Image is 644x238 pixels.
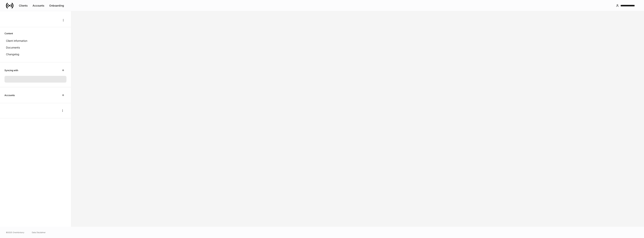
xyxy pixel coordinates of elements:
h6: Syncing with [4,69,18,72]
a: Client information [4,37,66,44]
p: Changelog [6,52,19,56]
div: Onboarding [49,4,64,7]
div: Accounts [33,4,44,7]
a: Documents [4,44,66,51]
div: Clients [19,4,28,7]
button: Clients [16,3,30,9]
a: Data Disclaimer [32,231,46,234]
h6: Accounts [4,93,15,97]
button: Accounts [30,3,47,9]
a: Changelog [4,51,66,58]
button: Onboarding [47,3,66,9]
h6: Content [4,32,13,35]
p: Client information [6,39,27,43]
span: © 2025 OneAdvisory [6,231,24,234]
p: Documents [6,46,20,49]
